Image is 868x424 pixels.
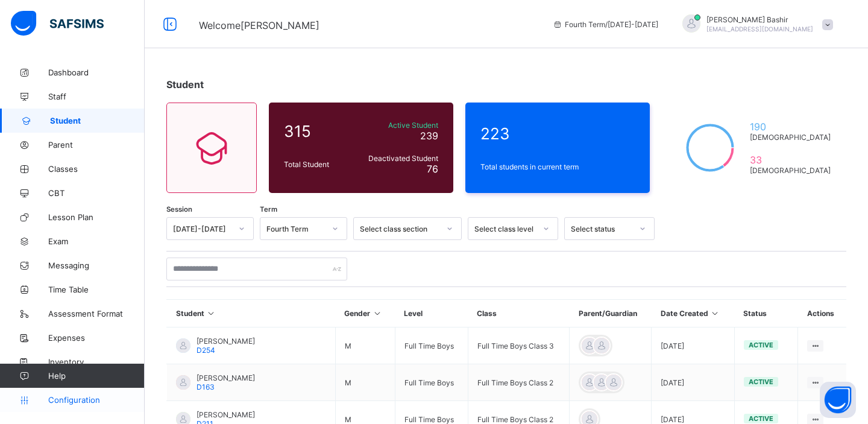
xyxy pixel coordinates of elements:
th: Status [734,300,798,327]
span: Time Table [48,285,145,294]
span: [DEMOGRAPHIC_DATA] [750,166,831,175]
span: 223 [480,124,635,143]
span: [EMAIL_ADDRESS][DOMAIN_NAME] [706,25,813,33]
td: [DATE] [652,364,735,401]
span: Staff [48,92,145,101]
div: Select class level [474,224,536,233]
span: active [749,378,773,386]
span: Classes [48,164,145,174]
span: 76 [427,163,438,175]
span: Deactivated Student [357,154,438,163]
span: Student [166,78,204,90]
span: Configuration [48,395,144,405]
span: active [749,341,773,349]
td: M [335,327,395,364]
span: 239 [420,130,438,142]
span: Messaging [48,261,145,270]
i: Sort in Ascending Order [372,309,382,318]
div: Select status [571,224,632,233]
th: Parent/Guardian [570,300,652,327]
span: Session [166,205,192,214]
span: Expenses [48,333,145,343]
div: Select class section [360,224,439,233]
td: Full Time Boys Class 3 [468,327,570,364]
span: Total students in current term [480,162,635,171]
div: Fourth Term [266,224,325,233]
span: Term [260,205,277,214]
span: [PERSON_NAME] Bashir [706,15,813,24]
span: D254 [197,346,215,355]
i: Sort in Ascending Order [206,309,216,318]
span: Assessment Format [48,309,145,318]
td: Full Time Boys Class 2 [468,364,570,401]
div: HamidBashir [670,14,839,34]
span: Student [50,116,145,125]
th: Date Created [652,300,735,327]
span: Lesson Plan [48,212,145,222]
span: D163 [197,382,215,391]
div: [DATE]-[DATE] [173,224,231,233]
span: Dashboard [48,68,145,77]
td: Full Time Boys [395,327,468,364]
th: Gender [335,300,395,327]
span: Active Student [357,121,438,130]
span: 33 [750,154,831,166]
span: Exam [48,236,145,246]
th: Actions [798,300,846,327]
div: Total Student [281,157,354,172]
th: Student [167,300,336,327]
span: [PERSON_NAME] [197,410,255,419]
span: Parent [48,140,145,150]
span: [DEMOGRAPHIC_DATA] [750,133,831,142]
span: active [749,414,773,423]
span: CBT [48,188,145,198]
span: Help [48,371,144,381]
span: Inventory [48,357,145,367]
th: Class [468,300,570,327]
span: Welcome [PERSON_NAME] [199,19,319,31]
td: [DATE] [652,327,735,364]
th: Level [395,300,468,327]
span: 315 [284,122,351,141]
td: M [335,364,395,401]
span: [PERSON_NAME] [197,337,255,346]
span: 190 [750,121,831,133]
i: Sort in Ascending Order [710,309,720,318]
span: [PERSON_NAME] [197,373,255,382]
span: session/term information [553,20,658,29]
button: Open asap [820,382,856,418]
img: safsims [11,11,104,36]
td: Full Time Boys [395,364,468,401]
